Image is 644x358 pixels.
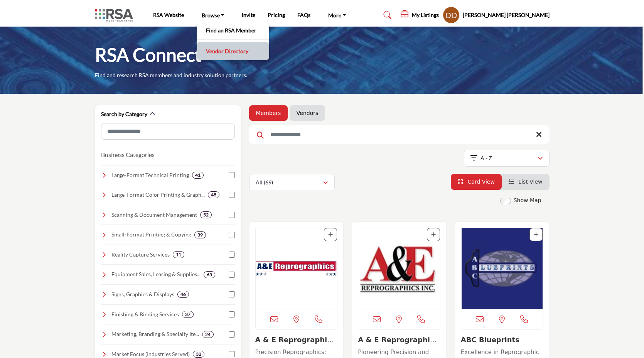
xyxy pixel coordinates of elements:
img: ABC Blueprints [461,228,543,309]
span: Card View [467,179,494,185]
a: A & E Reprographics ... [255,336,335,352]
a: RSA Website [153,12,184,18]
h1: RSA Connect [95,43,202,67]
div: 32 Results For Market Focus (Industries Served) [193,351,204,358]
b: 46 [180,292,186,297]
b: 11 [176,252,181,257]
span: List View [518,179,542,185]
h4: Marketing, Branding & Specialty Items: Design and creative services, marketing support, and speci... [111,330,199,338]
a: Add To List [328,231,333,238]
b: 32 [196,351,201,357]
a: View List [509,179,543,185]
b: 39 [197,232,203,238]
h3: A & E Reprographics, Inc. VA [358,336,440,344]
a: Open Listing in new tab [256,228,337,309]
div: 52 Results For Scanning & Document Management [200,211,212,218]
h4: Finishing & Binding Services: Laminating, binding, folding, trimming, and other finishing touches... [111,311,179,318]
li: List View [502,174,550,190]
a: Pricing [268,12,285,18]
input: Select Small-Format Printing & Copying checkbox [229,232,235,238]
div: 24 Results For Marketing, Branding & Specialty Items [202,331,214,338]
b: 48 [211,192,216,198]
b: 41 [195,172,201,178]
a: Search [376,9,396,21]
h4: Market Focus (Industries Served): Tailored solutions for industries like architecture, constructi... [111,350,190,358]
a: Vendor Directory [201,46,265,56]
a: Vendors [297,109,318,117]
img: A & E Reprographics - AZ [256,228,337,309]
p: A - Z [480,154,492,162]
button: Show hide supplier dropdown [443,7,460,24]
input: Select Market Focus (Industries Served) checkbox [229,351,235,357]
div: 11 Results For Reality Capture Services [173,251,184,258]
div: 65 Results For Equipment Sales, Leasing & Supplies [204,271,215,278]
a: ABC Blueprints [461,336,519,344]
p: Find and research RSA members and industry solution partners. [95,71,247,79]
h4: Scanning & Document Management: Digital conversion, archiving, indexing, secure storage, and stre... [111,211,197,219]
a: View Card [458,179,495,185]
img: A & E Reprographics, Inc. VA [358,228,440,309]
input: Select Large-Format Color Printing & Graphics checkbox [229,192,235,198]
button: Business Categories [101,150,155,159]
div: 48 Results For Large-Format Color Printing & Graphics [208,191,219,198]
b: 65 [207,272,212,277]
a: A & E Reprographics,... [358,336,437,352]
button: A - Z [464,150,550,167]
b: 52 [203,212,209,218]
a: Browse [196,10,230,20]
h5: My Listings [412,12,439,19]
h2: Search by Category [101,110,147,118]
h3: ABC Blueprints [461,336,543,344]
div: 39 Results For Small-Format Printing & Copying [194,231,206,238]
a: Open Listing in new tab [461,228,543,309]
li: Card View [451,174,502,190]
p: All (69) [256,179,273,186]
h3: A & E Reprographics - AZ [255,336,338,344]
input: Select Marketing, Branding & Specialty Items checkbox [229,331,235,338]
a: FAQs [297,12,310,18]
a: Invite [242,12,255,18]
a: Add To List [431,231,436,238]
h4: Reality Capture Services: Laser scanning, BIM modeling, photogrammetry, 3D scanning, and other ad... [111,251,170,258]
input: Search Keyword [249,125,550,144]
button: All (69) [249,174,335,191]
div: My Listings [401,10,439,20]
input: Select Signs, Graphics & Displays checkbox [229,291,235,297]
h4: Large-Format Technical Printing: High-quality printing for blueprints, construction and architect... [111,171,189,179]
input: Select Equipment Sales, Leasing & Supplies checkbox [229,272,235,278]
label: Show Map [514,196,541,204]
h4: Equipment Sales, Leasing & Supplies: Equipment sales, leasing, service, and resale of plotters, s... [111,270,201,278]
h4: Large-Format Color Printing & Graphics: Banners, posters, vehicle wraps, and presentation graphics. [111,191,205,199]
a: More [323,10,351,20]
input: Search Category [101,123,235,140]
h4: Signs, Graphics & Displays: Exterior/interior building signs, trade show booths, event displays, ... [111,290,174,298]
b: 37 [185,312,191,317]
a: Find an RSA Member [201,25,265,35]
input: Select Scanning & Document Management checkbox [229,212,235,218]
img: Site Logo [95,9,137,22]
input: Select Finishing & Binding Services checkbox [229,311,235,317]
input: Select Large-Format Technical Printing checkbox [229,172,235,178]
b: 24 [205,332,211,337]
a: Open Listing in new tab [358,228,440,309]
div: 41 Results For Large-Format Technical Printing [192,172,204,179]
h4: Small-Format Printing & Copying: Professional printing for black and white and color document pri... [111,231,191,238]
div: 46 Results For Signs, Graphics & Displays [177,291,189,298]
h5: [PERSON_NAME] [PERSON_NAME] [463,11,550,19]
div: 37 Results For Finishing & Binding Services [182,311,194,318]
a: Add To List [534,231,538,238]
input: Select Reality Capture Services checkbox [229,252,235,258]
a: Members [256,109,281,117]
